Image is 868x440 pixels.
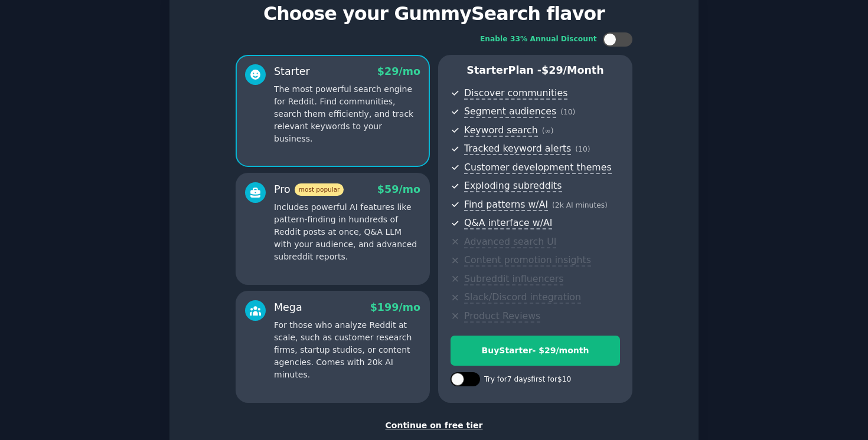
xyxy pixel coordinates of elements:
p: Includes powerful AI features like pattern-finding in hundreds of Reddit posts at once, Q&A LLM w... [274,201,420,263]
span: Tracked keyword alerts [464,143,571,155]
div: Starter [274,64,310,79]
div: Buy Starter - $ 29 /month [451,344,619,357]
span: Find patterns w/AI [464,199,548,211]
div: Enable 33% Annual Discount [480,34,597,45]
span: ( 10 ) [560,108,575,116]
span: Advanced search UI [464,236,556,248]
span: $ 29 /month [541,64,604,76]
p: Choose your GummySearch flavor [182,4,686,24]
span: Customer development themes [464,162,612,174]
span: Subreddit influencers [464,273,563,285]
span: ( 10 ) [575,145,590,153]
div: Continue on free tier [182,419,686,432]
span: Exploding subreddits [464,180,562,192]
span: ( ∞ ) [542,127,554,135]
div: Mega [274,300,302,315]
p: The most powerful search engine for Reddit. Find communities, search them efficiently, and track ... [274,83,420,145]
span: most popular [295,183,344,196]
div: Pro [274,182,344,197]
span: $ 29 /mo [377,65,420,77]
span: Product Reviews [464,310,540,323]
span: $ 199 /mo [370,301,420,313]
span: ( 2k AI minutes ) [552,201,608,209]
span: Q&A interface w/AI [464,217,552,229]
span: $ 59 /mo [377,183,420,195]
span: Slack/Discord integration [464,291,581,304]
button: BuyStarter- $29/month [451,336,620,366]
div: Try for 7 days first for $10 [484,375,571,385]
span: Content promotion insights [464,254,591,267]
span: Discover communities [464,87,567,100]
p: For those who analyze Reddit at scale, such as customer research firms, startup studios, or conte... [274,319,420,381]
span: Segment audiences [464,106,556,118]
p: Starter Plan - [451,63,620,78]
span: Keyword search [464,124,538,137]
